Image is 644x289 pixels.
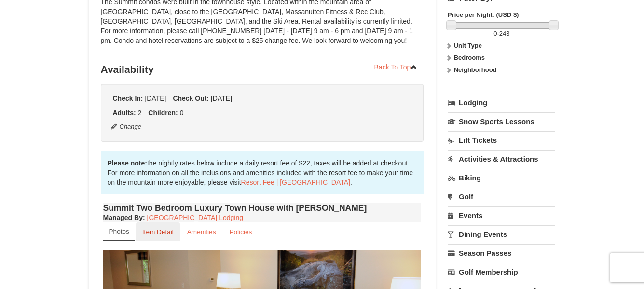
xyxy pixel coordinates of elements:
[241,179,350,186] a: Resort Fee | [GEOGRAPHIC_DATA]
[109,228,129,235] small: Photos
[113,95,143,102] strong: Check In:
[448,169,555,187] a: Biking
[448,29,555,39] label: -
[211,95,232,102] span: [DATE]
[110,122,142,132] button: Change
[448,244,555,262] a: Season Passes
[103,214,145,221] strong: :
[103,203,422,213] h4: Summit Two Bedroom Luxury Town House with [PERSON_NAME]
[138,109,142,117] span: 2
[147,214,243,221] a: [GEOGRAPHIC_DATA] Lodging
[101,151,424,194] div: the nightly rates below include a daily resort fee of $22, taxes will be added at checkout. For m...
[103,222,135,241] a: Photos
[173,95,209,102] strong: Check Out:
[180,109,184,117] span: 0
[454,66,497,73] strong: Neighborhood
[229,228,252,235] small: Policies
[448,206,555,224] a: Events
[142,228,174,235] small: Item Detail
[148,109,178,117] strong: Children:
[454,54,485,61] strong: Bedrooms
[448,112,555,130] a: Snow Sports Lessons
[448,94,555,111] a: Lodging
[103,214,143,221] span: Managed By
[181,222,222,241] a: Amenities
[448,188,555,206] a: Golf
[101,60,424,79] h3: Availability
[454,42,482,49] strong: Unit Type
[223,222,258,241] a: Policies
[108,159,147,167] strong: Please note:
[448,225,555,243] a: Dining Events
[145,95,166,102] span: [DATE]
[493,30,497,37] span: 0
[113,109,136,117] strong: Adults:
[187,228,216,235] small: Amenities
[448,150,555,168] a: Activities & Attractions
[136,222,180,241] a: Item Detail
[448,263,555,281] a: Golf Membership
[368,60,424,74] a: Back To Top
[448,11,519,18] strong: Price per Night: (USD $)
[448,131,555,149] a: Lift Tickets
[499,30,510,37] span: 243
